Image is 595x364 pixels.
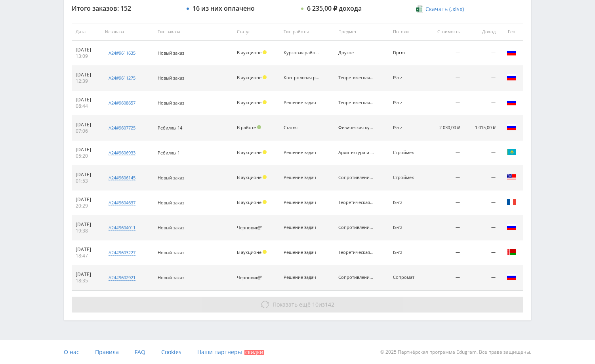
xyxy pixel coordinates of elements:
[237,124,256,130] span: В работе
[197,348,242,356] span: Наши партнеры
[284,175,319,180] div: Решение задач
[284,125,319,130] div: Статья
[338,125,374,130] div: Физическая культура
[109,225,135,231] div: a24#9604011
[158,200,184,206] span: Новый заказ
[425,166,463,191] td: —
[154,23,233,41] th: Тип заказа
[72,297,523,313] button: Показать ещё 10из142
[76,203,97,209] div: 20:29
[507,222,516,232] img: rus.png
[257,125,261,129] span: Подтвержден
[76,78,97,84] div: 12:39
[464,66,500,91] td: —
[158,125,182,131] span: Ребиллы 14
[393,275,422,280] div: Сопромат
[425,191,463,215] td: —
[64,340,79,364] a: О нас
[76,178,97,184] div: 01:53
[158,250,184,255] span: Новый заказ
[464,91,500,116] td: —
[76,228,97,234] div: 19:38
[263,250,267,254] span: Холд
[237,50,261,55] span: В аукционе
[135,348,145,356] span: FAQ
[76,53,97,59] div: 13:09
[425,265,463,290] td: —
[95,340,119,364] a: Правила
[64,348,79,356] span: О нас
[338,250,374,255] div: Теоретическая механика
[158,100,184,106] span: Новый заказ
[464,191,500,215] td: —
[284,275,319,280] div: Решение задач
[109,75,135,81] div: a24#9611275
[393,150,422,155] div: Строймех
[193,5,255,12] div: 16 из них оплачено
[338,100,374,105] div: Теоретическая механика
[76,196,97,203] div: [DATE]
[161,340,181,364] a: Cookies
[263,100,267,104] span: Холд
[197,340,264,364] a: Наши партнеры Скидки
[507,172,516,182] img: usa.png
[389,23,426,41] th: Потоки
[500,23,523,41] th: Гео
[507,48,516,57] img: rus.png
[416,5,423,13] img: xlsx
[507,72,516,82] img: rus.png
[393,175,422,180] div: Строймех
[284,50,319,55] div: Курсовая работа
[284,225,319,230] div: Решение задач
[237,249,261,255] span: В аукционе
[158,150,180,156] span: Ребиллы 1
[158,225,184,231] span: Новый заказ
[76,72,97,78] div: [DATE]
[507,97,516,107] img: rus.png
[273,301,334,308] span: из
[109,100,135,106] div: a24#9608657
[464,265,500,290] td: —
[135,340,145,364] a: FAQ
[464,215,500,240] td: —
[158,75,184,81] span: Новый заказ
[237,199,261,205] span: В аукционе
[416,5,463,13] a: Скачать (.xlsx)
[338,150,374,155] div: Архитектура и строительство
[109,175,135,181] div: a24#9606145
[284,75,319,80] div: Контрольная работа
[72,23,101,41] th: Дата
[301,340,531,364] div: © 2025 Партнёрская программа Edugram. Все права защищены.
[425,215,463,240] td: —
[464,141,500,166] td: —
[393,100,422,105] div: IS-rz
[338,225,374,230] div: Сопротивление материалов
[109,50,135,56] div: a24#9611635
[237,99,261,105] span: В аукционе
[425,23,463,41] th: Стоимость
[280,23,334,41] th: Тип работы
[507,247,516,257] img: blr.png
[464,23,500,41] th: Доход
[237,275,264,280] div: Черновик
[338,275,374,280] div: Сопротивление материалов
[158,274,184,280] span: Новый заказ
[307,5,362,12] div: 6 235,00 ₽ дохода
[109,250,135,256] div: a24#9603227
[263,150,267,154] span: Холд
[464,116,500,141] td: 1 015,00 ₽
[237,74,261,80] span: В аукционе
[76,253,97,259] div: 18:47
[425,6,464,12] span: Скачать (.xlsx)
[109,150,135,156] div: a24#9606933
[338,75,374,80] div: Теоретическая механика
[109,274,135,281] div: a24#9602921
[237,174,261,180] span: В аукционе
[312,301,318,308] span: 10
[76,147,97,153] div: [DATE]
[284,200,319,205] div: Решение задач
[338,175,374,180] div: Сопротивление материалов
[95,348,119,356] span: Правила
[237,149,261,155] span: В аукционе
[101,23,154,41] th: № заказа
